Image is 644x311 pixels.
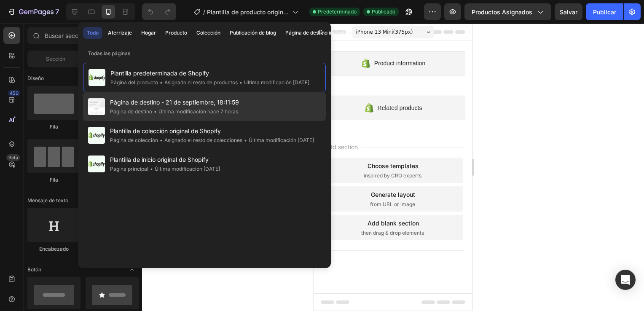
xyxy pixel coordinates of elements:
[27,197,68,204] span: Mensaje de texto
[27,266,41,273] span: Botón
[244,137,247,143] span: •
[110,97,239,107] span: Página de destino - 21 de septiembre, 18:11:59
[160,137,163,143] span: •
[472,8,532,16] span: Productos asignados
[55,7,59,17] p: 7
[110,126,314,136] span: Plantilla de colección original de Shopify
[142,3,176,20] div: Deshacer/Rehacer
[27,245,80,253] div: Encabezado
[282,27,360,39] button: Página de destino instantánea
[78,49,331,58] p: Todas las páginas
[6,154,20,161] div: Beta
[239,79,242,86] span: •
[230,29,276,37] font: Publicación de blog
[207,8,289,16] span: Plantilla de producto original de Shopify
[8,90,20,97] div: 450
[110,137,158,143] font: Página de colección
[110,166,148,172] font: Página principal
[137,27,160,39] button: Hogar
[555,3,582,20] button: Salvar
[154,108,157,115] span: •
[165,29,187,37] font: Producto
[46,55,65,63] span: Sección
[318,8,357,16] span: Predeterminado
[27,75,44,82] span: Diseño
[203,8,205,16] span: /
[593,8,616,16] font: Publicar
[226,27,280,39] button: Publicación de blog
[560,8,577,16] span: Salvar
[164,79,238,86] font: Asignado el resto de productos
[110,108,152,115] font: Página de destino
[615,270,636,290] div: Abra Intercom Messenger
[110,79,158,86] font: Página del producto
[161,27,191,39] button: Producto
[110,68,309,78] span: Plantilla predeterminada de Shopify
[196,29,220,37] font: Colección
[193,27,224,39] button: Colección
[27,176,80,184] div: Fila
[586,3,623,20] button: Publicar
[158,136,242,145] div: Asignado el resto de colecciones
[141,29,156,37] font: Hogar
[27,123,80,131] div: Fila
[285,29,357,37] font: Página de destino instantánea
[160,79,163,86] span: •
[464,3,551,20] button: Productos asignados
[152,107,238,116] div: Última modificación hace 7 horas
[125,263,139,276] span: Alternar abierto
[242,136,314,145] div: Última modificación [DATE]
[148,165,220,173] div: Última modificación [DATE]
[3,3,63,20] button: 7
[238,78,309,87] div: Última modificación [DATE]
[314,24,472,311] iframe: Design area
[150,166,153,172] span: •
[110,155,220,165] span: Plantilla de inicio original de Shopify
[372,8,395,16] span: Publicado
